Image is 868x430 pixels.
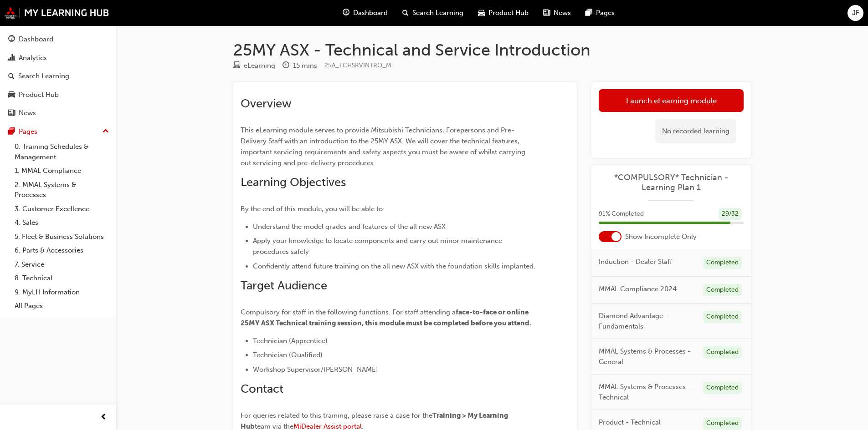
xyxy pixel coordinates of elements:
[599,311,696,331] span: Diamond Advantage - Fundamentals
[402,7,409,19] span: search-icon
[599,417,661,428] span: Product - Technical
[8,35,15,44] span: guage-icon
[599,172,744,193] a: *COMPULSORY* Technician - Learning Plan 1
[233,60,275,71] div: Type
[599,209,644,219] span: 91 % Completed
[282,62,289,70] span: clock-icon
[253,365,378,374] span: Workshop Supervisor/[PERSON_NAME]
[11,178,113,202] a: 2. MMAL Systems & Processes
[8,91,15,99] span: car-icon
[19,90,59,100] div: Product Hub
[719,208,742,220] div: 29 / 32
[478,7,485,19] span: car-icon
[19,126,37,137] div: Pages
[4,123,113,140] button: Pages
[4,29,113,123] button: DashboardAnalyticsSearch LearningProduct HubNews
[8,72,15,81] span: search-icon
[11,216,113,230] a: 4. Sales
[253,351,323,359] span: Technician (Qualified)
[244,61,275,71] div: eLearning
[100,412,107,423] span: prev-icon
[4,86,113,103] a: Product Hub
[11,299,113,313] a: All Pages
[599,382,696,402] span: MMAL Systems & Processes - Technical
[241,411,432,420] span: For queries related to this training, please raise a case for the
[19,108,36,118] div: News
[599,284,677,294] span: MMAL Compliance 2024
[599,257,672,267] span: Induction - Dealer Staff
[253,223,446,231] span: Understand the model grades and features of the all new ASX
[11,285,113,299] a: 9. MyLH Information
[852,8,859,18] span: JF
[241,205,385,213] span: By the end of this module, you will be able to:
[4,31,113,48] a: Dashboard
[241,126,527,167] span: This eLearning module serves to provide Mitsubishi Technicians, Forepersons and Pre-Delivery Staf...
[11,271,113,285] a: 8. Technical
[241,96,292,111] span: Overview
[233,40,751,60] h1: 25MY ASX - Technical and Service Introduction
[8,109,15,117] span: news-icon
[241,278,327,293] span: Target Audience
[253,237,504,256] span: Apply your knowledge to locate components and carry out minor maintenance procedures safely
[412,8,463,18] span: Search Learning
[536,4,578,22] a: news-iconNews
[703,417,742,430] div: Completed
[586,7,592,19] span: pages-icon
[655,119,736,143] div: No recorded learning
[8,54,15,62] span: chart-icon
[8,128,15,136] span: pages-icon
[596,8,615,18] span: Pages
[578,4,622,22] a: pages-iconPages
[253,337,328,345] span: Technician (Apprentice)
[5,7,109,19] img: mmal
[703,257,742,269] div: Completed
[253,262,535,270] span: Confidently attend future training on the all new ASX with the foundation skills implanted.
[11,230,113,244] a: 5. Fleet & Business Solutions
[293,61,317,71] div: 15 mins
[241,382,283,396] span: Contact
[11,164,113,178] a: 1. MMAL Compliance
[11,258,113,272] a: 7. Service
[103,126,109,137] span: up-icon
[282,60,317,71] div: Duration
[599,89,744,112] a: Launch eLearning module
[599,346,696,367] span: MMAL Systems & Processes - General
[4,68,113,85] a: Search Learning
[625,232,697,242] span: Show Incomplete Only
[241,175,346,189] span: Learning Objectives
[335,4,395,22] a: guage-iconDashboard
[241,308,456,316] span: Compulsory for staff in the following functions. For staff attending a
[11,243,113,258] a: 6. Parts & Accessories
[847,5,863,21] button: JF
[324,61,391,69] span: Learning resource code
[554,8,571,18] span: News
[18,71,69,81] div: Search Learning
[471,4,536,22] a: car-iconProduct Hub
[4,50,113,66] a: Analytics
[353,8,388,18] span: Dashboard
[703,346,742,359] div: Completed
[19,34,53,45] div: Dashboard
[4,105,113,121] a: News
[395,4,471,22] a: search-iconSearch Learning
[543,7,550,19] span: news-icon
[19,53,47,63] div: Analytics
[241,308,531,327] span: face-to-face or online 25MY ASX Technical training session, this module must be completed before ...
[233,62,240,70] span: learningResourceType_ELEARNING-icon
[703,284,742,296] div: Completed
[11,140,113,164] a: 0. Training Schedules & Management
[703,382,742,394] div: Completed
[343,7,349,19] span: guage-icon
[488,8,529,18] span: Product Hub
[11,202,113,216] a: 3. Customer Excellence
[703,311,742,323] div: Completed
